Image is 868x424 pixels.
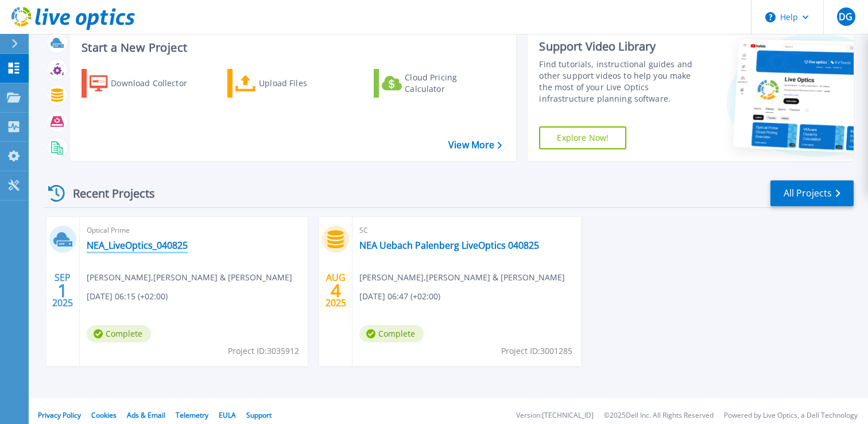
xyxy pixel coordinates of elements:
span: Complete [359,325,424,342]
a: NEA_LiveOptics_040825 [87,240,188,251]
span: DG [839,12,852,21]
span: 4 [331,286,341,295]
a: Telemetry [176,410,208,420]
a: Privacy Policy [38,410,81,420]
a: Cloud Pricing Calculator [374,69,502,98]
div: Download Collector [111,72,203,95]
a: Upload Files [227,69,355,98]
span: Optical Prime [87,224,301,237]
h3: Start a New Project [82,41,502,54]
a: EULA [219,410,236,420]
div: Support Video Library [539,39,703,54]
a: View More [448,140,502,151]
div: Cloud Pricing Calculator [405,72,497,95]
li: Powered by Live Optics, a Dell Technology [724,412,858,419]
span: [PERSON_NAME] , [PERSON_NAME] & [PERSON_NAME] [359,271,565,284]
li: © 2025 Dell Inc. All Rights Reserved [604,412,714,419]
div: AUG 2025 [325,269,347,311]
a: Explore Now! [539,126,626,149]
a: All Projects [770,180,854,206]
a: Support [246,410,272,420]
a: Download Collector [82,69,210,98]
div: Recent Projects [44,179,170,207]
span: SC [359,224,573,237]
a: Ads & Email [127,410,165,420]
div: SEP 2025 [52,269,73,311]
span: 1 [57,286,68,295]
span: Project ID: 3001285 [501,345,572,357]
a: NEA Uebach Palenberg LiveOptics 040825 [359,240,539,251]
span: Project ID: 3035912 [228,345,299,357]
span: Complete [87,325,151,342]
span: [PERSON_NAME] , [PERSON_NAME] & [PERSON_NAME] [87,271,292,284]
span: [DATE] 06:15 (+02:00) [87,290,168,303]
li: Version: [TECHNICAL_ID] [516,412,594,419]
span: [DATE] 06:47 (+02:00) [359,290,440,303]
div: Find tutorials, instructional guides and other support videos to help you make the most of your L... [539,59,703,105]
div: Upload Files [259,72,351,95]
a: Cookies [91,410,117,420]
